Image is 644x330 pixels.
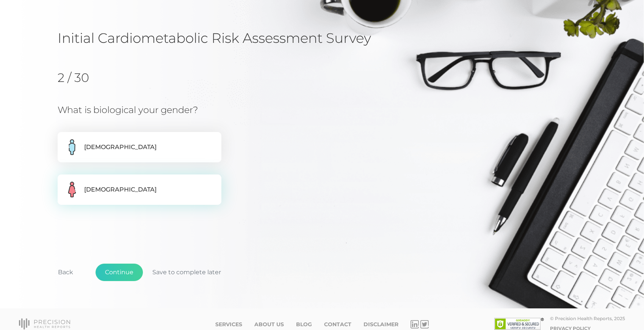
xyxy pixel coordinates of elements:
h3: What is biological your gender? [58,105,375,116]
a: Contact [324,321,351,328]
label: [DEMOGRAPHIC_DATA] [58,174,221,205]
h2: 2 / 30 [58,71,135,85]
a: Blog [296,321,312,328]
h1: Initial Cardiometabolic Risk Assessment Survey [58,30,586,46]
button: Save to complete later [143,264,230,281]
a: Services [215,321,242,328]
a: About Us [254,321,284,328]
img: SSL site seal - click to verify [494,318,544,330]
button: Back [49,264,83,281]
div: © Precision Health Reports, 2025 [550,316,625,321]
button: Continue [96,264,143,281]
label: [DEMOGRAPHIC_DATA] [58,132,221,162]
a: Disclaimer [364,321,398,328]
